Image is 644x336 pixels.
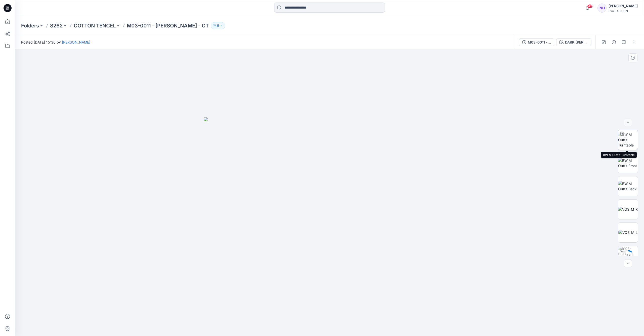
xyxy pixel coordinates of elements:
[622,253,634,258] div: 12 %
[519,38,554,46] button: M03-0011 - [PERSON_NAME] - COTTON TENCEL
[50,22,63,29] a: S262
[587,4,593,8] span: 42
[74,22,116,29] a: COTTON TENCEL
[597,4,607,13] div: NH
[21,22,39,29] a: Folders
[609,9,638,13] div: Evo LAB SGN
[528,40,551,45] div: M03-0011 - [PERSON_NAME] - COTTON TENCEL
[609,3,638,9] div: [PERSON_NAME]
[618,158,638,168] img: BW M Outfit Front
[127,22,209,29] p: M03-0011 - [PERSON_NAME] - CT
[62,40,90,44] a: [PERSON_NAME]
[618,132,638,148] img: BW M Outfit Turntable
[565,40,588,45] div: DARK [PERSON_NAME]
[618,181,638,192] img: BW M Outfit Back
[211,22,225,29] button: 5
[610,38,618,46] button: Details
[618,207,638,212] img: VQS_M_R
[556,38,591,46] button: DARK [PERSON_NAME]
[618,230,638,235] img: VQS_M_L
[21,40,90,45] span: Posted [DATE] 15:36 by
[618,246,638,266] img: M03-0011 - PEDRO Overshirt - COTTON TENCEL DARK LODEN
[217,23,219,28] p: 5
